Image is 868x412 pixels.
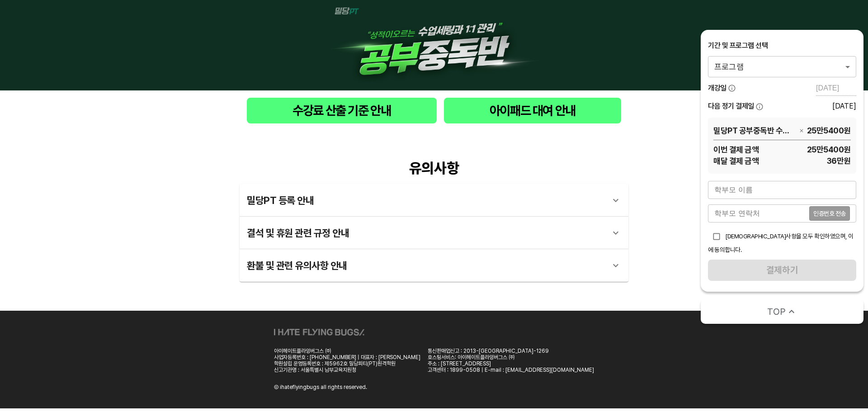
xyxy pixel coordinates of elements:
[451,101,614,120] span: 아이패드 대여 안내
[274,348,420,354] div: 아이헤이트플라잉버그스 ㈜
[254,101,429,120] span: 수강료 산출 기준 안내
[807,125,851,136] span: 25만5400 원
[444,98,621,123] button: 아이패드 대여 안내
[274,360,420,367] div: 학원설립 운영등록번호 : 제5962호 밀당피티(PT)원격학원
[274,384,367,390] div: Ⓒ ihateflyingbugs all rights reserved.
[428,348,594,354] div: 통신판매업신고 : 2013-[GEOGRAPHIC_DATA]-1269
[713,125,796,136] span: 밀당PT 공부중독반 수학 고등 압축반 1개월
[708,101,754,111] span: 다음 정기 결제일
[274,354,420,360] div: 사업자등록번호 : [PHONE_NUMBER] | 대표자 : [PERSON_NAME]
[708,41,856,51] div: 기간 및 프로그램 선택
[240,249,628,282] div: 환불 및 관련 유의사항 안내
[428,354,594,360] div: 호스팅서비스: 아이헤이트플라잉버그스 ㈜
[832,102,856,110] div: [DATE]
[325,7,542,83] img: 1
[247,98,437,123] button: 수강료 산출 기준 안내
[708,56,856,77] div: 프로그램
[428,367,594,373] div: 고객센터 : 1899-0508 | E-mail : [EMAIL_ADDRESS][DOMAIN_NAME]
[713,155,759,166] span: 매달 결제 금액
[247,222,605,244] div: 결석 및 휴원 관련 규정 안내
[428,360,594,367] div: 주소 : [STREET_ADDRESS]
[708,83,726,93] span: 개강일
[759,144,851,155] span: 25만5400 원
[240,217,628,249] div: 결석 및 휴원 관련 규정 안내
[759,155,851,166] span: 36만 원
[701,299,863,324] button: TOP
[240,160,628,177] div: 유의사항
[274,329,364,336] img: ihateflyingbugs
[247,255,605,276] div: 환불 및 관련 유의사항 안내
[708,204,809,223] input: 학부모 연락처를 입력해주세요
[713,144,759,155] span: 이번 결제 금액
[708,232,854,253] span: [DEMOGRAPHIC_DATA]사항을 모두 확인하였으며, 이에 동의합니다.
[708,181,856,199] input: 학부모 이름을 입력해주세요
[240,184,628,217] div: 밀당PT 등록 안내
[767,305,786,318] span: TOP
[247,189,605,211] div: 밀당PT 등록 안내
[274,367,420,373] div: 신고기관명 : 서울특별시 남부교육지원청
